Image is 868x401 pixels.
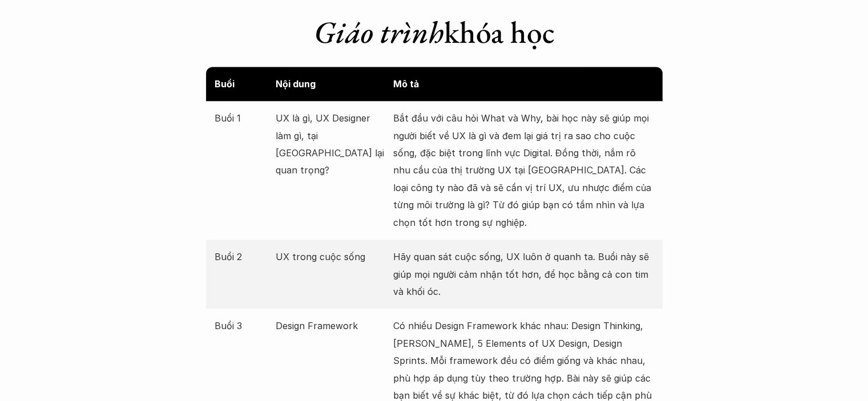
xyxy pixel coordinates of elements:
p: Buổi 3 [215,317,271,334]
strong: Nội dung [276,78,316,90]
p: Buổi 2 [215,248,271,265]
em: Giáo trình [314,12,444,52]
strong: Buổi [215,78,235,90]
strong: Mô tả [393,78,419,90]
p: Buổi 1 [215,110,271,127]
p: UX là gì, UX Designer làm gì, tại [GEOGRAPHIC_DATA] lại quan trọng? [276,110,387,179]
h1: khóa học [206,14,663,51]
p: Design Framework [276,317,387,334]
p: Bắt đầu với câu hỏi What và Why, bài học này sẽ giúp mọi người biết về UX là gì và đem lại giá tr... [393,110,654,231]
p: Hãy quan sát cuộc sống, UX luôn ở quanh ta. Buổi này sẽ giúp mọi người cảm nhận tốt hơn, để học b... [393,248,654,300]
p: UX trong cuộc sống [276,248,387,265]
